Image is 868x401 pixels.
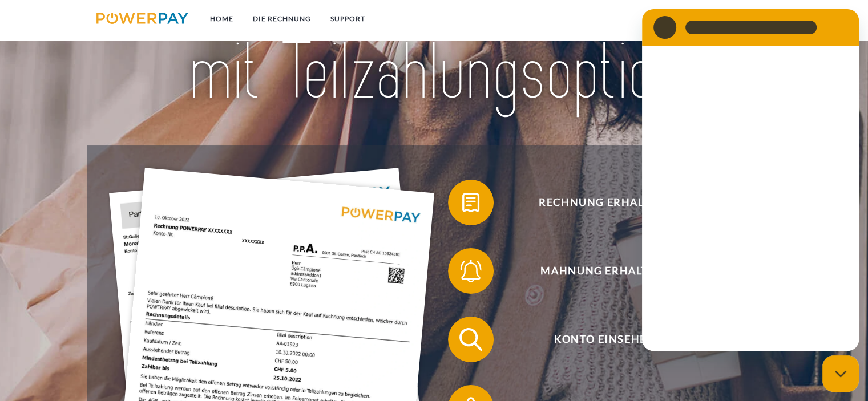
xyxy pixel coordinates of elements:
iframe: Messaging-Fenster [642,9,859,351]
img: qb_search.svg [457,325,485,354]
a: agb [713,9,748,29]
a: Home [200,9,243,29]
button: Konto einsehen [448,317,745,362]
span: Rechnung erhalten? [465,180,744,225]
img: qb_bill.svg [457,188,485,217]
iframe: Schaltfläche zum Öffnen des Messaging-Fensters [822,355,859,392]
span: Mahnung erhalten? [465,248,744,294]
img: qb_bell.svg [457,257,485,285]
a: SUPPORT [321,9,375,29]
span: Konto einsehen [465,317,744,362]
img: logo-powerpay.svg [96,13,188,24]
button: Mahnung erhalten? [448,248,745,294]
button: Rechnung erhalten? [448,180,745,225]
a: DIE RECHNUNG [243,9,321,29]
